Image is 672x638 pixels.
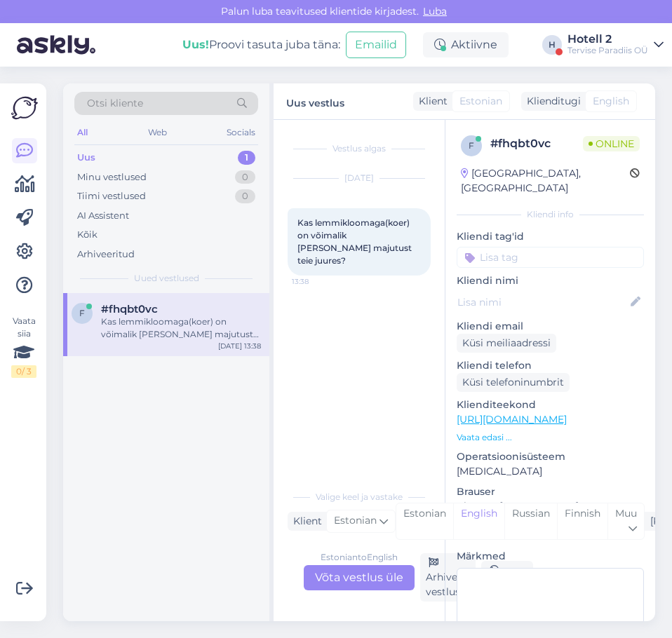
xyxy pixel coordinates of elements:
div: Finnish [557,503,607,539]
div: Klient [413,94,448,109]
p: Kliendi telefon [457,358,644,373]
p: Vaata edasi ... [457,431,644,444]
span: Uued vestlused [134,272,199,285]
button: Emailid [346,32,406,58]
p: Märkmed [457,549,644,564]
input: Lisa nimi [457,294,628,310]
span: Kas lemmikloomaga(koer) on võimalik [PERSON_NAME] majutust teie juures? [297,217,414,266]
a: [URL][DOMAIN_NAME] [457,413,567,426]
div: H [542,35,562,55]
div: Minu vestlused [77,170,147,184]
div: Kliendi info [457,208,644,221]
span: Luba [419,5,451,18]
span: Estonian [459,94,502,109]
div: Küsi telefoninumbrit [457,373,570,392]
p: Kliendi nimi [457,273,644,288]
p: Operatsioonisüsteem [457,449,644,464]
div: 0 [235,189,255,203]
div: Vestlus algas [288,142,431,155]
span: Otsi kliente [87,96,143,111]
span: Online [583,136,640,151]
label: Uus vestlus [286,92,344,111]
b: Uus! [182,38,209,51]
div: Arhiveeri vestlus [420,553,476,602]
p: [MEDICAL_DATA] [457,464,644,479]
span: #fhqbt0vc [101,303,158,315]
div: Aktiivne [423,32,509,57]
div: Klient [288,514,322,529]
div: Web [145,123,170,142]
div: Kõik [77,228,98,242]
span: English [593,94,629,109]
div: Estonian [396,503,453,539]
div: Kas lemmikloomaga(koer) on võimalik [PERSON_NAME] majutust teie juures? [101,315,261,341]
div: Klienditugi [521,94,581,109]
p: Brauser [457,484,644,499]
span: f [469,140,474,151]
p: Kliendi email [457,319,644,334]
div: Hotell 2 [567,34,648,45]
div: Uus [77,151,95,165]
p: Kliendi tag'id [457,229,644,244]
div: 0 [235,170,255,184]
div: Estonian to English [321,551,398,564]
div: Tiimi vestlused [77,189,146,203]
div: 1 [238,151,255,165]
div: # fhqbt0vc [490,135,583,152]
div: Küsi meiliaadressi [457,334,556,353]
a: Hotell 2Tervise Paradiis OÜ [567,34,664,56]
div: Proovi tasuta juba täna: [182,36,340,53]
div: AI Assistent [77,209,129,223]
div: Võta vestlus üle [304,565,415,590]
div: [GEOGRAPHIC_DATA], [GEOGRAPHIC_DATA] [461,166,630,196]
div: [DATE] [288,172,431,184]
div: Russian [504,503,557,539]
div: English [453,503,504,539]
p: Chrome [TECHNICAL_ID] [457,499,644,514]
div: 0 / 3 [11,365,36,378]
div: Valige keel ja vastake [288,491,431,503]
span: 13:38 [292,276,344,287]
span: Estonian [334,513,377,529]
div: [DATE] 13:38 [218,341,261,351]
div: Socials [224,123,258,142]
p: Klienditeekond [457,398,644,412]
img: Askly Logo [11,95,38,121]
div: All [74,123,90,142]
span: f [79,308,85,318]
span: Muu [615,507,637,520]
div: Arhiveeritud [77,247,135,262]
div: Vaata siia [11,315,36,378]
input: Lisa tag [457,247,644,268]
div: Tervise Paradiis OÜ [567,45,648,56]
